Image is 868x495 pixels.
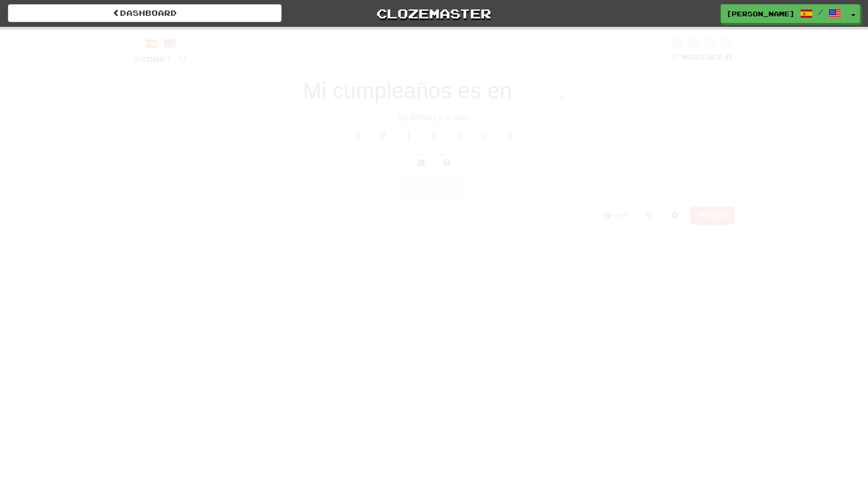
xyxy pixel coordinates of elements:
span: 0 [476,28,485,41]
button: Round history (alt+y) [639,207,659,225]
div: / [134,37,187,50]
button: ü [474,125,495,147]
span: . [559,78,565,103]
button: é [373,125,394,147]
span: 0 % [671,53,682,61]
div: Mastered [669,53,734,62]
button: í [398,125,420,147]
span: 10 [650,28,667,41]
div: My birthday is in April. [134,112,734,123]
button: ñ [500,125,521,147]
button: Single letter hint - you only get 1 per sentence and score half the points! alt+h [436,154,457,172]
button: Help! [597,207,634,225]
button: á [348,125,369,147]
span: / [818,8,823,16]
span: Score: [134,55,172,64]
span: 0 [273,28,282,41]
span: [PERSON_NAME] [726,9,795,18]
span: Mi cumpleaños es en [303,78,512,103]
button: Report [691,207,734,225]
button: ó [424,125,445,147]
button: Submit [402,177,467,201]
button: ú [449,125,470,147]
a: Dashboard [8,4,282,22]
span: 0 [178,51,187,64]
a: [PERSON_NAME] / [721,4,847,23]
a: Clozemaster [297,4,571,23]
button: Switch sentence to multiple choice alt+p [411,154,432,172]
